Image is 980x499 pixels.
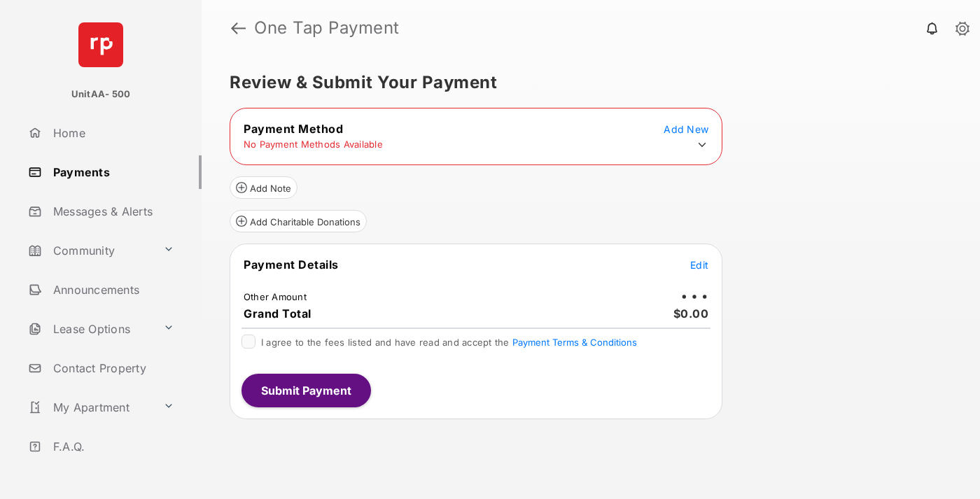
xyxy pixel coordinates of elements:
[22,273,202,307] a: Announcements
[244,258,339,272] span: Payment Details
[230,74,941,91] h5: Review & Submit Your Payment
[254,20,400,36] strong: One Tap Payment
[230,210,367,232] button: Add Charitable Donations
[241,374,371,407] button: Submit Payment
[22,391,157,424] a: My Apartment
[243,290,307,303] td: Other Amount
[690,259,708,271] span: Edit
[690,258,708,272] button: Edit
[261,337,637,348] span: I agree to the fees listed and have read and accept the
[512,337,637,348] button: I agree to the fees listed and have read and accept the
[22,195,202,228] a: Messages & Alerts
[244,122,343,136] span: Payment Method
[22,234,157,267] a: Community
[673,307,709,321] span: $0.00
[244,307,311,321] span: Grand Total
[243,138,384,150] td: No Payment Methods Available
[22,351,202,385] a: Contact Property
[22,116,202,150] a: Home
[22,430,202,463] a: F.A.Q.
[71,87,131,101] p: UnitAA- 500
[78,22,123,67] img: svg+xml;base64,PHN2ZyB4bWxucz0iaHR0cDovL3d3dy53My5vcmcvMjAwMC9zdmciIHdpZHRoPSI2NCIgaGVpZ2h0PSI2NC...
[664,122,708,136] button: Add New
[664,123,708,135] span: Add New
[22,312,157,346] a: Lease Options
[22,155,202,189] a: Payments
[230,176,297,199] button: Add Note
